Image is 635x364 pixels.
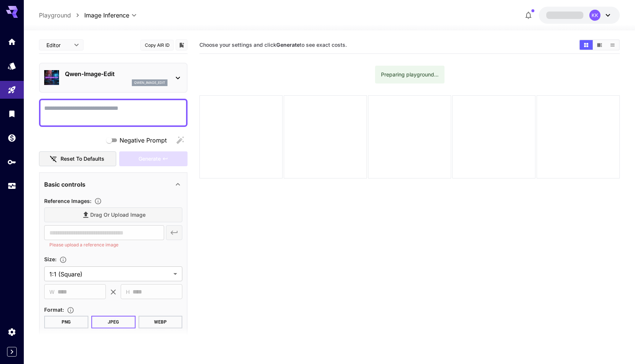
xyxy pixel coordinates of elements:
[49,288,55,296] span: W
[139,316,183,328] button: WEBP
[91,316,136,328] button: JPEG
[91,197,105,205] button: Upload a reference image to guide the result. This is needed for Image-to-Image or Inpainting. Su...
[65,69,167,78] p: Qwen-Image-Edit
[580,40,593,50] button: Show images in grid view
[589,10,600,21] div: KK
[39,11,84,20] nav: breadcrumb
[7,327,16,337] div: Settings
[178,40,185,49] button: Add to library
[44,176,182,193] div: Basic controls
[64,306,77,314] button: Choose the file format for the output image.
[44,306,64,313] span: Format :
[49,270,170,279] span: 1:1 (Square)
[134,80,165,85] p: qwen_image_edit
[126,288,130,296] span: H
[7,181,16,191] div: Usage
[7,109,16,118] div: Library
[276,42,300,48] b: Generate
[44,256,56,262] span: Size :
[39,151,116,167] button: Reset to defaults
[119,151,188,167] div: Please upload a reference image
[44,66,182,89] div: Qwen-Image-Editqwen_image_edit
[381,68,439,81] div: Preparing playground...
[7,133,16,142] div: Wallet
[539,7,620,24] button: KK
[579,39,620,50] div: Show images in grid viewShow images in video viewShow images in list view
[7,347,17,357] button: Expand sidebar
[7,61,16,70] div: Models
[44,316,88,328] button: PNG
[7,85,16,95] div: Playground
[39,11,71,20] a: Playground
[46,41,69,49] span: Editor
[44,180,85,189] p: Basic controls
[120,136,167,145] span: Negative Prompt
[199,42,347,48] span: Choose your settings and click to see exact costs.
[56,256,70,263] button: Adjust the dimensions of the generated image by specifying its width and height in pixels, or sel...
[140,40,174,50] button: Copy AIR ID
[593,40,606,50] button: Show images in video view
[606,40,619,50] button: Show images in list view
[44,198,91,204] span: Reference Images :
[49,241,159,249] p: Please upload a reference image
[7,37,16,46] div: Home
[7,157,16,167] div: API Keys
[84,11,129,20] span: Image Inference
